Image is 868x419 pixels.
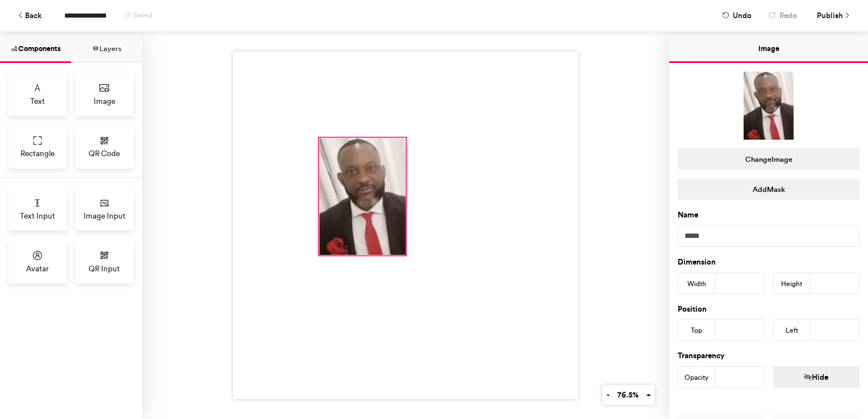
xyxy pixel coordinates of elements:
button: Layers [71,32,142,63]
div: Left [774,320,811,341]
span: Rectangle [20,148,55,159]
button: - [602,385,614,405]
span: QR Input [89,263,120,274]
div: Width [678,273,715,295]
button: Hide [773,366,860,388]
div: Height [774,273,811,295]
span: Avatar [26,263,49,274]
label: Transparency [678,350,725,362]
label: Position [678,304,707,315]
button: + [642,385,655,405]
button: 76.5% [613,385,642,405]
span: Text Input [20,210,55,221]
span: Image [94,95,115,107]
button: Publish [808,6,857,26]
span: Undo [733,6,752,26]
span: Text [30,95,45,107]
label: Dimension [678,257,716,268]
div: Top [678,320,715,341]
div: Opacity [678,367,715,388]
button: Undo [716,6,757,26]
button: AddMask [678,178,859,200]
span: Publish [817,6,843,26]
label: Name [678,209,698,221]
iframe: Drift Widget Chat Controller [811,362,854,405]
span: Saved [133,11,152,19]
button: ChangeImage [678,148,859,170]
span: Image Input [84,210,126,221]
span: QR Code [89,148,120,159]
button: Image [669,32,868,63]
button: Back [11,6,47,26]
